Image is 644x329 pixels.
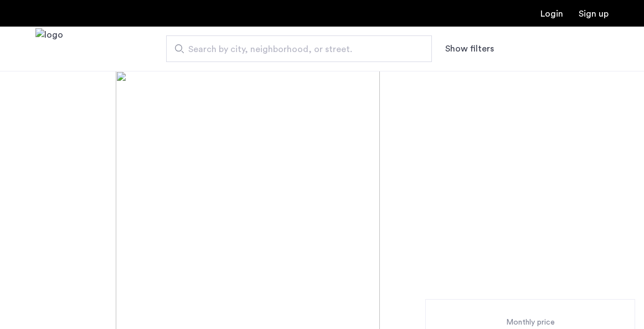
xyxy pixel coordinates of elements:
[445,42,494,55] button: Show or hide filters
[540,9,563,18] a: Login
[579,9,609,18] a: Registration
[35,28,63,70] img: logo
[188,43,401,56] span: Search by city, neighborhood, or street.
[443,317,617,328] div: Monthly price
[166,35,432,62] input: Apartment Search
[35,28,63,70] a: Cazamio Logo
